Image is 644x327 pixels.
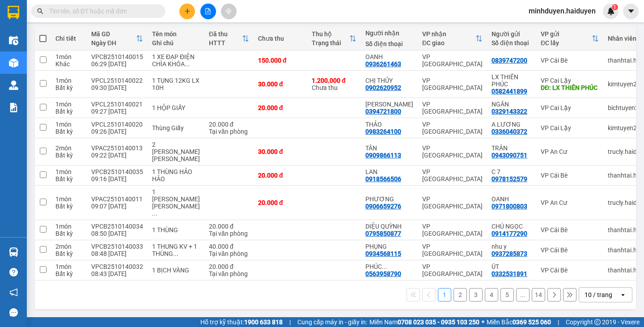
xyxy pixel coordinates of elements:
[585,290,612,299] div: 10 / trang
[152,210,157,217] span: ...
[365,243,413,250] div: PHỤNG
[382,263,387,270] span: ...
[422,223,483,237] div: VP [GEOGRAPHIC_DATA]
[541,172,599,179] div: VP Cái Bè
[365,203,401,210] div: 0906659276
[152,77,200,84] div: 1 TỤNG 12KG LX
[607,7,615,15] img: icon-new-feature
[209,121,249,128] div: 20.000 đ
[312,77,356,84] div: 1.200.000 đ
[209,128,249,135] div: Tại văn phòng
[365,60,401,68] div: 0936261463
[365,77,413,84] div: CHỊ THỦY
[418,27,487,51] th: Toggle SortBy
[491,101,532,108] div: NGÂN
[422,121,483,135] div: VP [GEOGRAPHIC_DATA]
[623,4,639,19] button: caret-down
[365,223,413,230] div: DIỆU QUỲNH
[152,39,200,47] div: Ghi chú
[209,250,249,257] div: Tại văn phòng
[9,308,18,317] span: message
[487,317,551,327] span: Miền Bắc
[55,203,82,210] div: Bất kỳ
[491,108,527,115] div: 0329143322
[491,168,532,175] div: C 7
[541,199,599,206] div: VP An Cư
[365,101,413,108] div: MỘNG THÙY
[312,30,349,38] div: Thu hộ
[613,4,616,10] span: 1
[209,263,249,270] div: 20.000 đ
[244,319,283,326] strong: 1900 633 818
[91,77,143,84] div: VPCL2510140022
[152,60,200,68] div: CHÌA KHÓA TRÊN XE
[91,263,143,270] div: VPCB2510140032
[491,270,527,277] div: 0332531891
[91,195,143,203] div: VPAC2510140011
[491,73,532,88] div: LX THIÊN PHÚC
[365,270,401,277] div: 0563958790
[91,108,143,115] div: 09:27 [DATE]
[627,7,635,15] span: caret-down
[541,39,592,47] div: ĐC lấy
[91,121,143,128] div: VPCL2510140020
[491,88,527,95] div: 0582441899
[55,250,82,257] div: Bất kỳ
[516,288,530,302] button: ...
[491,57,527,64] div: 0839747200
[619,291,627,298] svg: open
[91,53,143,60] div: VPCB2510140015
[152,188,200,217] div: 1 KIỆN QUẤN BAO TRẮNG
[184,8,191,14] span: plus
[91,30,136,38] div: Mã GD
[500,288,514,302] button: 5
[289,317,291,327] span: |
[91,60,143,68] div: 06:29 [DATE]
[152,141,200,162] div: 2 BỊCH GẠO MẪU
[307,27,361,51] th: Toggle SortBy
[485,288,498,302] button: 4
[258,57,303,64] div: 150.000 đ
[91,152,143,159] div: 09:22 [DATE]
[541,124,599,132] div: VP Cai Lậy
[365,121,413,128] div: THẢO
[55,60,82,68] div: Khác
[200,317,283,327] span: Hỗ trợ kỹ thuật:
[221,4,237,19] button: aim
[536,27,603,51] th: Toggle SortBy
[55,195,82,203] div: 1 món
[55,223,82,230] div: 1 món
[491,30,532,38] div: Người gửi
[453,288,467,302] button: 2
[91,223,143,230] div: VPCB2510140034
[55,270,82,277] div: Bất kỳ
[521,5,603,17] span: minhduyen.haiduyen
[205,8,211,14] span: file-add
[491,195,532,203] div: OANH
[422,243,483,257] div: VP [GEOGRAPHIC_DATA]
[91,230,143,237] div: 08:50 [DATE]
[365,128,401,135] div: 0983264100
[55,152,82,159] div: Bất kỳ
[422,39,475,47] div: ĐC giao
[541,246,599,254] div: VP Cái Bè
[491,263,532,270] div: ÚT
[204,27,254,51] th: Toggle SortBy
[91,168,143,175] div: VPCB2510140035
[55,168,82,175] div: 1 món
[152,243,200,257] div: 1 THUNG KV + 1 THÙNG XỐP KV
[312,39,349,47] div: Trạng thái
[369,317,479,327] span: Miền Nam
[258,172,303,179] div: 20.000 đ
[9,288,18,297] span: notification
[91,39,136,47] div: Ngày ĐH
[152,168,200,183] div: 1 THÙNG HẢO HẢO
[179,4,195,19] button: plus
[152,104,200,111] div: 1 HỘP GIẤY
[173,250,178,257] span: ...
[152,267,200,274] div: 1 BỊCH VÀNG
[55,101,82,108] div: 1 món
[491,121,532,128] div: A LƯƠNG
[55,35,82,42] div: Chi tiết
[258,35,303,42] div: Chưa thu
